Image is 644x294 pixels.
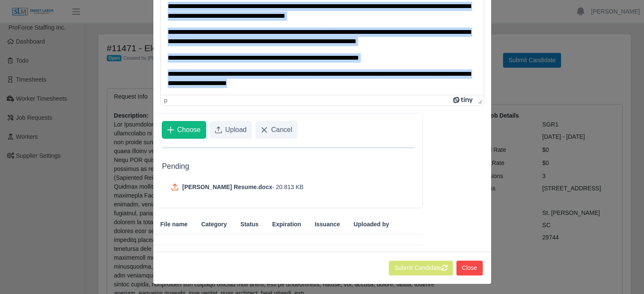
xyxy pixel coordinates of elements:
button: Upload [210,121,252,139]
a: Powered by Tiny [453,97,474,104]
h5: Pending [162,162,415,171]
button: Cancel [255,121,298,139]
button: Submit Candidate [389,261,453,275]
span: Upload [225,125,247,135]
span: Expiration [272,220,301,229]
span: Uploaded by [354,220,389,229]
div: Press the Up and Down arrow keys to resize the editor. [475,95,484,105]
span: [PERSON_NAME] Resume.docx [182,183,272,191]
span: Issuance [315,220,340,229]
span: Category [201,220,227,229]
span: Choose [177,125,201,135]
span: File name [160,220,188,229]
span: Cancel [271,125,292,135]
button: Choose [162,121,206,139]
span: - 20.813 KB [272,183,304,191]
span: Status [240,220,259,229]
button: Close [456,261,483,275]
